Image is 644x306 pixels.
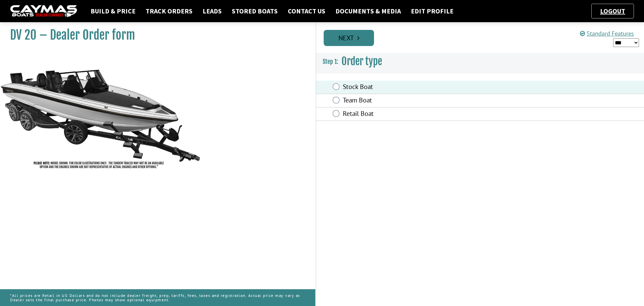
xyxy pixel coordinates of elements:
ul: Pagination [322,29,644,46]
a: Logout [597,7,629,15]
p: *All prices are Retail in US Dollars and do not include dealer freight, prep, tariffs, fees, taxe... [10,290,305,305]
a: Stored Boats [228,7,281,15]
label: Team Boat [343,96,524,106]
a: Contact Us [284,7,329,15]
a: Standard Features [580,30,634,37]
a: Leads [199,7,225,15]
a: Build & Price [87,7,139,15]
h3: Order type [316,49,644,74]
img: caymas-dealer-connect-2ed40d3bc7270c1d8d7ffb4b79bf05adc795679939227970def78ec6f6c03838.gif [10,5,77,17]
a: Documents & Media [332,7,404,15]
a: Edit Profile [408,7,457,15]
a: Next [324,30,374,46]
label: Stock Boat [343,83,524,92]
a: Track Orders [142,7,196,15]
label: Retail Boat [343,110,524,119]
h1: DV 20 – Dealer Order form [10,28,299,43]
